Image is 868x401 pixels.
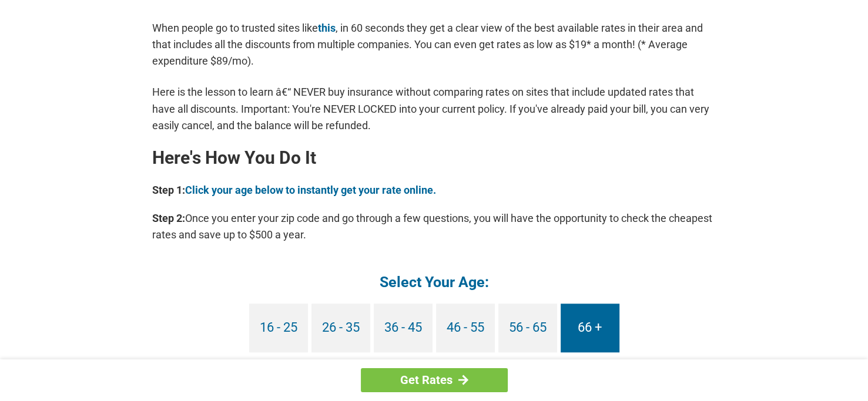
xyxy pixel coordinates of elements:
[152,84,716,133] p: Here is the lesson to learn â€“ NEVER buy insurance without comparing rates on sites that include...
[498,304,557,352] a: 56 - 65
[318,22,336,34] a: this
[152,184,185,196] b: Step 1:
[152,149,716,167] h2: Here's How You Do It
[561,304,619,352] a: 66 +
[152,272,716,292] h4: Select Your Age:
[152,210,716,243] p: Once you enter your zip code and go through a few questions, you will have the opportunity to che...
[311,304,370,352] a: 26 - 35
[361,368,508,392] a: Get Rates
[436,304,495,352] a: 46 - 55
[152,20,716,69] p: When people go to trusted sites like , in 60 seconds they get a clear view of the best available ...
[249,304,308,352] a: 16 - 25
[185,184,436,196] a: Click your age below to instantly get your rate online.
[152,212,185,224] b: Step 2:
[374,304,433,352] a: 36 - 45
